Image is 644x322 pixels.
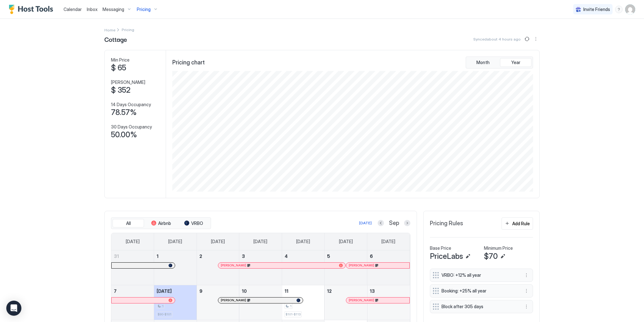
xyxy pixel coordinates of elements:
span: 9 [199,288,203,294]
span: 1 [162,304,164,308]
button: More options [523,303,530,310]
a: September 6, 2025 [367,250,410,262]
span: [PERSON_NAME] [221,263,246,267]
a: September 3, 2025 [239,250,282,262]
button: Edit [464,253,472,260]
span: $101-$113 [286,312,301,316]
span: VRBO: +12% all year [441,272,516,278]
div: menu [523,303,530,310]
span: [PERSON_NAME] [349,263,374,267]
a: Sunday [119,233,146,250]
span: Min Price [111,57,130,63]
span: 1 [157,254,158,259]
a: September 11, 2025 [282,285,325,297]
span: Breadcrumb [122,27,134,32]
td: September 11, 2025 [282,285,325,320]
a: Wednesday [247,233,274,250]
span: [PERSON_NAME] [221,298,246,302]
span: [DATE] [253,239,267,244]
button: VRBO [178,219,209,228]
span: [DATE] [126,239,140,244]
button: More options [523,271,530,279]
div: menu [532,35,540,43]
button: Previous month [378,220,384,226]
span: Cottage [104,34,127,44]
td: September 9, 2025 [197,285,239,320]
a: Host Tools Logo [9,5,56,14]
a: September 4, 2025 [282,250,325,262]
td: September 2, 2025 [197,250,239,285]
span: 5 [327,254,330,259]
div: [PERSON_NAME] [349,263,407,267]
a: Monday [162,233,188,250]
span: 10 [242,288,247,294]
span: Year [511,60,520,65]
button: Next month [404,220,410,226]
div: tab-group [466,57,533,68]
span: Pricing chart [172,59,205,66]
span: Base Price [430,245,451,251]
span: Minimum Price [484,245,513,251]
span: Home [104,28,115,32]
a: Saturday [375,233,402,250]
div: [PERSON_NAME] [221,298,300,302]
div: Open Intercom Messenger [6,301,21,316]
td: August 31, 2025 [111,250,154,285]
span: Inbox [87,7,97,12]
a: September 7, 2025 [111,285,154,297]
button: Airbnb [145,219,177,228]
span: All [126,221,131,226]
div: menu [615,6,623,13]
div: User profile [625,4,635,14]
div: Add Rule [512,220,530,227]
td: September 10, 2025 [239,285,282,320]
span: [DATE] [381,239,395,244]
span: Sep [389,220,399,227]
span: 1 [290,304,291,308]
button: Year [500,58,531,67]
td: September 5, 2025 [325,250,367,285]
span: [DATE] [168,239,182,244]
span: 2 [199,254,202,259]
a: August 31, 2025 [111,250,154,262]
a: September 1, 2025 [154,250,197,262]
span: Synced about 4 hours ago [473,37,521,41]
span: 14 Days Occupancy [111,102,151,107]
div: [DATE] [359,220,372,226]
span: $ 65 [111,63,126,73]
td: September 12, 2025 [325,285,367,320]
td: September 3, 2025 [239,250,282,285]
td: September 6, 2025 [367,250,410,285]
div: Breadcrumb [104,26,115,33]
button: [DATE] [358,219,373,227]
span: Month [476,60,490,65]
a: September 13, 2025 [367,285,410,297]
span: Invite Friends [583,7,610,12]
a: Calendar [64,6,82,13]
a: Home [104,26,115,33]
span: Block after 305 days [441,304,516,309]
a: September 2, 2025 [197,250,239,262]
div: tab-group [111,217,211,229]
td: September 8, 2025 [154,285,197,320]
td: September 13, 2025 [367,285,410,320]
span: Booking: +25% all year [441,288,516,294]
span: $ 352 [111,85,130,95]
a: Tuesday [205,233,231,250]
button: Sync prices [523,35,531,43]
a: Thursday [290,233,316,250]
span: [DATE] [157,288,172,294]
span: $90-$101 [158,312,171,316]
span: $70 [484,252,498,261]
a: September 12, 2025 [325,285,367,297]
span: Pricing Rules [430,220,463,227]
span: [DATE] [339,239,353,244]
a: Friday [333,233,359,250]
a: September 9, 2025 [197,285,239,297]
span: 6 [370,254,373,259]
span: 50.00% [111,130,137,139]
button: More options [523,287,530,295]
span: [PERSON_NAME] [111,79,145,85]
button: Month [467,58,499,67]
